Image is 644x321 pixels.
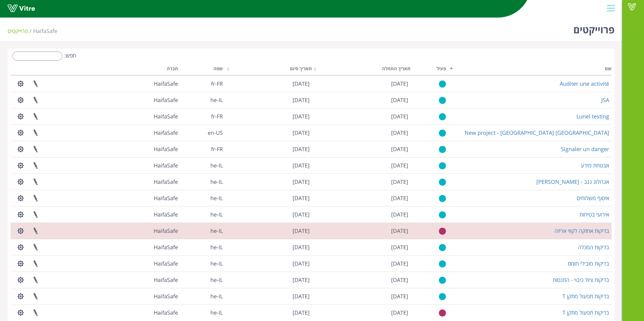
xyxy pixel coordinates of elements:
[579,211,609,218] a: אירועי בטיחות
[180,190,225,206] td: he-IL
[553,276,609,283] a: בדיקות ציוד כיבוי - התנסות
[439,244,446,251] img: yes
[180,304,225,321] td: he-IL
[312,304,411,321] td: [DATE]
[225,157,312,174] td: [DATE]
[312,239,411,255] td: [DATE]
[154,80,178,87] span: 151
[180,92,225,108] td: he-IL
[439,276,446,284] img: yes
[225,288,312,304] td: [DATE]
[561,145,609,153] a: Signaler un danger
[562,293,609,300] a: בדיקות תפעול מתקן T
[154,276,178,283] span: 151
[180,157,225,174] td: he-IL
[103,64,180,75] th: חברה
[439,113,446,121] img: yes
[439,211,446,219] img: yes
[154,211,178,218] span: 151
[577,194,609,202] a: איסוף משלוחים
[581,162,609,169] a: אבטחת מידע
[578,243,609,251] a: בדיקות המכלה
[154,145,178,153] span: 151
[439,260,446,268] img: yes
[225,304,312,321] td: [DATE]
[312,272,411,288] td: [DATE]
[180,239,225,255] td: he-IL
[180,272,225,288] td: he-IL
[225,108,312,124] td: [DATE]
[180,75,225,92] td: fr-FR
[225,75,312,92] td: [DATE]
[154,96,178,104] span: 151
[312,108,411,124] td: [DATE]
[180,288,225,304] td: he-IL
[11,51,76,61] label: חפש:
[601,96,609,104] a: JSA
[312,288,411,304] td: [DATE]
[439,178,446,186] img: yes
[12,51,62,61] input: חפש:
[33,27,57,35] span: 151
[180,124,225,141] td: en-US
[180,206,225,223] td: he-IL
[439,80,446,88] img: yes
[439,97,446,104] img: yes
[154,243,178,251] span: 151
[180,108,225,124] td: fr-FR
[180,64,225,75] th: שפה
[154,129,178,136] span: 151
[225,64,312,75] th: תאריך סיום: activate to sort column ascending
[180,255,225,272] td: he-IL
[439,146,446,153] img: yes
[225,174,312,190] td: [DATE]
[448,64,612,75] th: שם: activate to sort column descending
[560,80,609,87] a: Auditer une activité
[312,255,411,272] td: [DATE]
[536,178,609,185] a: אגרולוג נגב - [PERSON_NAME]
[154,309,178,316] span: 151
[180,223,225,239] td: he-IL
[312,157,411,174] td: [DATE]
[180,174,225,190] td: he-IL
[225,223,312,239] td: [DATE]
[180,141,225,157] td: fr-FR
[225,92,312,108] td: [DATE]
[576,113,609,120] a: Lunel testing
[439,162,446,170] img: yes
[439,129,446,137] img: yes
[568,260,609,267] a: בדיקות מובילי חומס
[439,195,446,202] img: yes
[154,293,178,300] span: 151
[225,206,312,223] td: [DATE]
[439,309,446,317] img: no
[154,113,178,120] span: 151
[154,227,178,234] span: 151
[225,255,312,272] td: [DATE]
[439,293,446,300] img: yes
[312,124,411,141] td: [DATE]
[154,194,178,202] span: 151
[225,272,312,288] td: [DATE]
[154,260,178,267] span: 151
[312,75,411,92] td: [DATE]
[312,206,411,223] td: [DATE]
[225,124,312,141] td: [DATE]
[225,190,312,206] td: [DATE]
[562,309,609,316] a: בדיקות תפעול מתקן T
[8,27,33,35] li: פרוייקטים
[411,64,449,75] th: פעיל
[154,178,178,185] span: 151
[312,141,411,157] td: [DATE]
[312,92,411,108] td: [DATE]
[555,227,609,234] a: בדיקות אחזקה לקווי אריזה
[312,223,411,239] td: [DATE]
[312,174,411,190] td: [DATE]
[312,64,411,75] th: תאריך התחלה: activate to sort column ascending
[225,239,312,255] td: [DATE]
[154,162,178,169] span: 151
[439,227,446,235] img: no
[465,129,609,136] a: New project - [GEOGRAPHIC_DATA] [GEOGRAPHIC_DATA]
[225,141,312,157] td: [DATE]
[573,15,615,41] h1: פרוייקטים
